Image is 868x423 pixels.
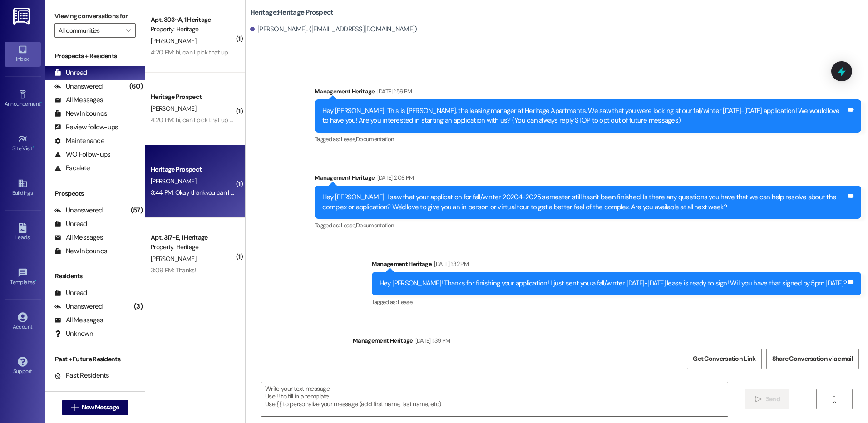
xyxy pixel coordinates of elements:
[315,219,861,232] div: Tagged as:
[151,104,196,113] span: [PERSON_NAME]
[432,259,469,269] div: [DATE] 1:32 PM
[745,389,789,409] button: Send
[5,310,41,334] a: Account
[54,136,104,146] div: Maintenance
[151,25,235,34] div: Property: Heritage
[54,384,116,394] div: Future Residents
[315,133,861,146] div: Tagged as:
[45,354,145,364] div: Past + Future Residents
[33,144,34,150] span: •
[151,92,235,102] div: Heritage Prospect
[5,176,41,200] a: Buildings
[341,135,356,143] span: Lease ,
[40,99,42,106] span: •
[755,396,762,403] i: 
[375,87,412,96] div: [DATE] 1:56 PM
[380,279,847,288] div: Hey [PERSON_NAME]! Thanks for finishing your application! I just sent you a fall/winter [DATE]-[D...
[127,79,145,93] div: (60)
[151,48,331,56] div: 4:20 PM: hi, can I pick that up sometime next week? [DATE] probably
[398,298,412,306] span: Lease
[13,8,32,25] img: ResiDesk Logo
[126,27,131,34] i: 
[54,288,87,298] div: Unread
[5,354,41,379] a: Support
[687,349,761,369] button: Get Conversation Link
[831,396,838,403] i: 
[151,255,196,263] span: [PERSON_NAME]
[54,315,103,325] div: All Messages
[322,106,847,126] div: Hey [PERSON_NAME]! This is [PERSON_NAME], the leasing manager at Heritage Apartments. We saw that...
[315,87,861,99] div: Management Heritage
[59,23,121,38] input: All communities
[5,265,41,290] a: Templates •
[151,188,286,197] div: 3:44 PM: Okay thankyou can I pick it up next week?
[356,135,394,143] span: Documentation
[322,192,847,212] div: Hey [PERSON_NAME]! I saw that your application for fall/winter 20204-2025 semester still hasn't b...
[45,51,145,61] div: Prospects + Residents
[62,400,129,415] button: New Message
[356,221,394,229] span: Documentation
[315,173,861,186] div: Management Heritage
[766,349,859,369] button: Share Conversation via email
[82,403,119,412] span: New Message
[413,336,450,345] div: [DATE] 1:39 PM
[54,150,110,159] div: WO Follow-ups
[54,371,109,380] div: Past Residents
[54,206,103,215] div: Unanswered
[54,9,136,23] label: Viewing conversations for
[151,116,331,124] div: 4:20 PM: hi, can I pick that up sometime next week? [DATE] probably
[54,109,107,118] div: New Inbounds
[54,219,87,229] div: Unread
[5,131,41,156] a: Site Visit •
[772,354,853,364] span: Share Conversation via email
[54,123,118,132] div: Review follow-ups
[54,95,103,105] div: All Messages
[5,42,41,66] a: Inbox
[693,354,755,364] span: Get Conversation Link
[128,203,145,217] div: (57)
[341,221,356,229] span: Lease ,
[151,233,235,242] div: Apt. 317~E, 1 Heritage
[250,8,334,17] b: Heritage: Heritage Prospect
[151,37,196,45] span: [PERSON_NAME]
[766,394,780,404] span: Send
[372,259,862,272] div: Management Heritage
[372,295,862,309] div: Tagged as:
[151,15,235,25] div: Apt. 303~A, 1 Heritage
[151,266,196,274] div: 3:09 PM: Thanks!
[71,404,78,411] i: 
[54,302,103,311] div: Unanswered
[151,177,196,185] span: [PERSON_NAME]
[132,300,145,314] div: (3)
[250,25,417,34] div: [PERSON_NAME]. ([EMAIL_ADDRESS][DOMAIN_NAME])
[54,246,107,256] div: New Inbounds
[35,278,36,284] span: •
[353,336,861,349] div: Management Heritage
[151,165,235,174] div: Heritage Prospect
[45,189,145,198] div: Prospects
[375,173,414,182] div: [DATE] 2:08 PM
[54,82,103,91] div: Unanswered
[54,329,93,339] div: Unknown
[54,163,90,173] div: Escalate
[45,271,145,281] div: Residents
[5,220,41,245] a: Leads
[151,242,235,252] div: Property: Heritage
[54,68,87,78] div: Unread
[54,233,103,242] div: All Messages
